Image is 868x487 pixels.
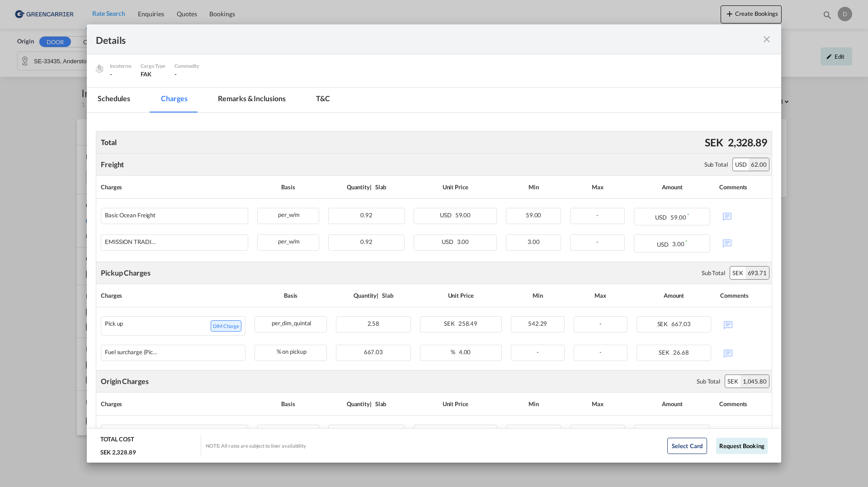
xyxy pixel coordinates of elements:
md-pagination-wrapper: Use the left and right arrow keys to navigate between tabs [87,88,350,112]
div: Sub Total [704,160,728,169]
span: USD [440,211,454,219]
div: Sub Total [697,377,720,385]
img: cargo.png [94,64,104,74]
span: 59.00 [526,211,542,219]
md-tab-item: Schedules [87,88,141,112]
div: No Comments Available [720,316,767,332]
div: Freight [101,159,124,169]
div: per_dim_ton [258,425,319,436]
div: TOTAL COST [100,435,134,448]
span: USD [657,241,671,248]
div: Amount [634,180,710,194]
div: Cargo Type [141,62,165,70]
div: Quantity | Slab [328,180,405,194]
div: Charges [101,180,248,194]
div: Basis [255,289,327,302]
md-tab-item: Remarks & Inclusions [207,88,296,112]
button: Select Card [667,438,707,454]
span: 59.00 [455,211,471,219]
span: 4.00 [459,348,471,356]
div: Basis [257,397,319,411]
div: Sub Total [702,269,725,277]
div: Incoterms [110,62,132,70]
div: 1,045.80 [741,375,769,388]
sup: Minimum amount [687,212,689,218]
div: NOTE: All rates are subject to liner availability [206,442,306,449]
div: per_w/m [258,208,319,220]
div: Pickup Charges [101,268,151,278]
div: No Comments Available [720,345,767,361]
div: Details [96,33,704,45]
div: Unit Price [414,397,497,411]
span: - [599,348,602,356]
span: USD [655,214,669,221]
span: 26.68 [673,349,689,356]
span: 0.92 [360,238,373,245]
div: SEK [703,133,726,152]
div: Basic Ocean Freight [105,212,156,219]
div: Max [574,289,627,302]
div: SEK [730,267,745,279]
div: Charges [101,397,248,411]
span: - [599,320,602,327]
div: EMISSION TRADING SYSTEM (ETS) [105,239,159,245]
div: Unit Price [414,180,497,194]
span: - [175,70,177,78]
span: SEK [659,349,672,356]
th: Comments [715,176,772,199]
span: - [596,211,599,219]
div: Origin Charges [101,376,149,386]
div: FAK [141,70,165,78]
md-icon: icon-close fg-AAA8AD m-0 cursor [761,34,772,45]
div: per_dim_quintal [255,317,326,328]
md-dialog: Pickup Door ... [87,24,781,463]
div: No Comments Available [719,425,767,440]
div: SEK [725,375,741,388]
div: 62.00 [749,158,769,171]
div: Min [511,289,565,302]
th: Comments [716,284,772,307]
sup: Minimum amount [685,239,687,245]
th: Comments [715,393,772,416]
div: Pick up [105,320,123,332]
div: per_w/m [258,235,319,246]
span: SEK [657,320,670,328]
div: USD [733,158,749,171]
span: - [537,348,539,356]
span: - [596,238,599,245]
div: Max [570,397,625,411]
span: 0.92 [360,211,373,219]
span: 667.03 [671,320,690,328]
div: Min [506,397,561,411]
div: Quantity | Slab [328,397,405,411]
div: Min [506,180,561,194]
div: 2,328.89 [726,133,769,152]
div: No Comments Available [719,234,767,250]
span: USD [442,238,456,245]
div: SEK 2,328.89 [100,448,136,456]
span: 3.00 [672,241,684,248]
div: Amount [637,289,711,302]
span: 667.03 [364,348,383,356]
span: DIM Charge [211,320,241,332]
span: 3.00 [457,238,469,245]
div: Commodity [175,62,199,70]
span: % [451,348,458,356]
span: SEK [444,320,457,327]
div: Basis [257,180,319,194]
span: 2.58 [368,320,380,327]
md-tab-item: Charges [150,88,198,112]
div: Unit Price [420,289,502,302]
div: Amount [634,397,710,411]
div: - [110,70,132,78]
div: % on pickup [255,345,326,356]
div: Max [570,180,625,194]
span: 59.00 [670,214,686,221]
div: No Comments Available [719,208,767,224]
div: 693.71 [745,267,769,279]
span: 542.29 [528,320,547,327]
span: 3.00 [528,238,540,245]
span: 258.49 [458,320,477,327]
button: Request Booking [716,438,768,454]
md-tab-item: T&C [305,88,341,112]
